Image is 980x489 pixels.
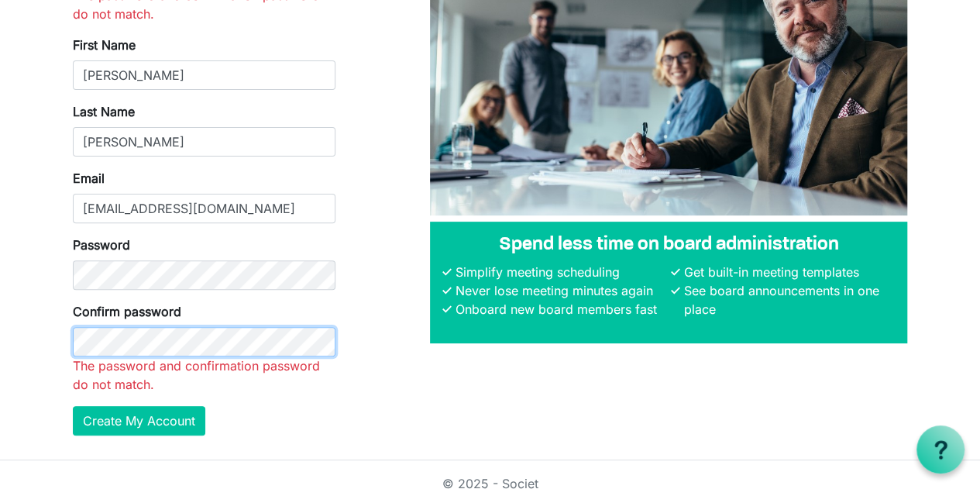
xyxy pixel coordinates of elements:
[73,406,205,436] button: Create My Account
[73,169,105,188] label: Email
[452,263,667,281] li: Simplify meeting scheduling
[73,302,181,321] label: Confirm password
[73,358,320,392] span: The password and confirmation password do not match.
[679,281,895,319] li: See board announcements in one place
[679,263,895,281] li: Get built-in meeting templates
[73,236,130,254] label: Password
[452,281,667,300] li: Never lose meeting minutes again
[73,102,135,121] label: Last Name
[452,300,667,319] li: Onboard new board members fast
[442,234,895,257] h4: Spend less time on board administration
[73,36,136,54] label: First Name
